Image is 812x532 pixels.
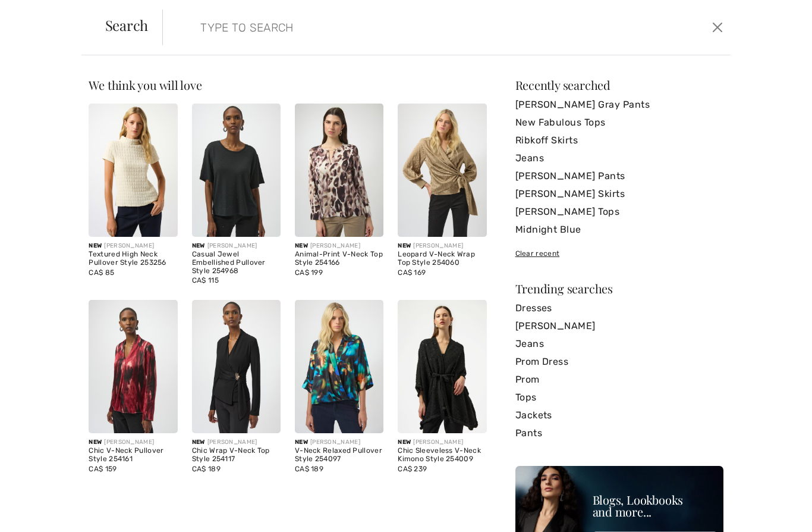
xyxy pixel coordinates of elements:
input: TYPE TO SEARCH [191,10,579,45]
div: [PERSON_NAME] [398,438,486,447]
span: CA$ 239 [398,465,427,473]
span: Chat [28,8,52,19]
a: Jeans [515,335,723,353]
img: Casual Jewel Embellished Pullover Style 254968. Black [192,104,281,237]
span: Search [105,18,149,32]
div: Textured High Neck Pullover Style 253256 [89,251,177,267]
span: New [89,242,102,249]
a: Pants [515,424,723,442]
div: [PERSON_NAME] [295,438,383,447]
a: [PERSON_NAME] Tops [515,203,723,221]
a: [PERSON_NAME] Gray Pants [515,96,723,114]
div: Recently searched [515,79,723,91]
img: Animal-Print V-Neck Top Style 254166. Offwhite/Multi [295,104,383,237]
a: Jackets [515,406,723,424]
a: Jeans [515,149,723,167]
a: New Fabulous Tops [515,114,723,132]
div: Leopard V-Neck Wrap Top Style 254060 [398,251,486,267]
div: Chic V-Neck Pullover Style 254161 [89,447,177,464]
span: CA$ 189 [192,465,221,473]
span: We think you will love [89,77,202,93]
a: [PERSON_NAME] Skirts [515,185,723,203]
div: Chic Sleeveless V-Neck Kimono Style 254009 [398,447,486,464]
a: Dresses [515,299,723,317]
div: [PERSON_NAME] [192,242,281,251]
a: [PERSON_NAME] [515,317,723,335]
div: [PERSON_NAME] [295,242,383,251]
a: Prom [515,371,723,389]
span: CA$ 115 [192,276,219,284]
span: New [192,439,205,446]
span: New [89,439,102,446]
div: Clear recent [515,248,723,259]
a: Prom Dress [515,353,723,371]
span: CA$ 199 [295,268,323,277]
div: Casual Jewel Embellished Pullover Style 254968 [192,251,281,275]
span: New [295,242,308,249]
div: V-Neck Relaxed Pullover Style 254097 [295,447,383,464]
img: Textured High Neck Pullover Style 253256. Vanilla 30 [89,104,177,237]
div: [PERSON_NAME] [89,242,177,251]
a: [PERSON_NAME] Pants [515,167,723,185]
span: CA$ 85 [89,268,114,277]
div: Chic Wrap V-Neck Top Style 254117 [192,447,281,464]
img: V-Neck Relaxed Pullover Style 254097. Black/Multi [295,300,383,433]
div: Trending searches [515,283,723,295]
div: Animal-Print V-Neck Top Style 254166 [295,251,383,267]
span: New [192,242,205,249]
span: CA$ 169 [398,268,426,277]
span: CA$ 189 [295,465,323,473]
a: Ribkoff Skirts [515,132,723,149]
div: [PERSON_NAME] [398,242,486,251]
button: Close [709,18,726,37]
div: [PERSON_NAME] [89,438,177,447]
img: Chic V-Neck Pullover Style 254161. Black/red [89,300,177,433]
a: Tops [515,389,723,406]
span: New [295,439,308,446]
div: [PERSON_NAME] [192,438,281,447]
a: Midnight Blue [515,221,723,239]
div: Blogs, Lookbooks and more... [593,494,717,518]
span: New [398,439,411,446]
span: CA$ 159 [89,465,117,473]
img: Chic Sleeveless V-Neck Kimono Style 254009. Black [398,300,486,433]
span: New [398,242,411,249]
img: Leopard V-Neck Wrap Top Style 254060. Taupe [398,104,486,237]
img: Chic Wrap V-Neck Top Style 254117. Black [192,300,281,433]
